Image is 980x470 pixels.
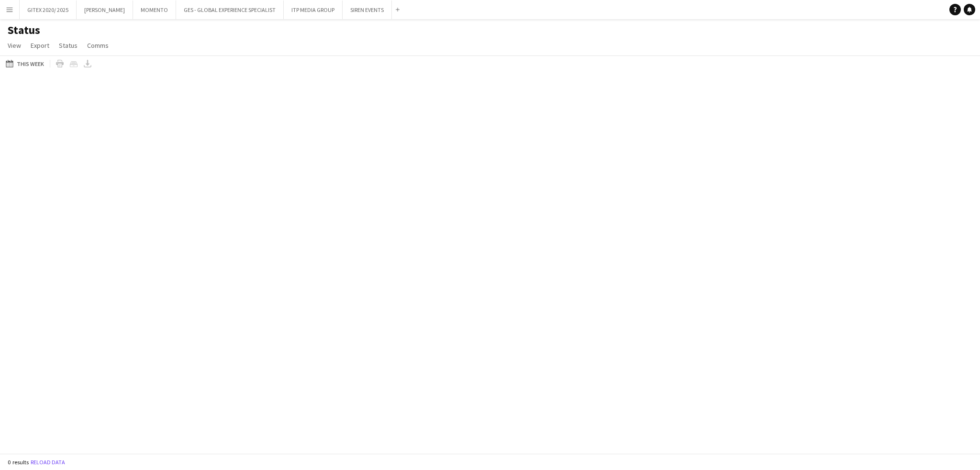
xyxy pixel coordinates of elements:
[77,0,133,19] button: [PERSON_NAME]
[31,41,49,50] span: Export
[133,0,176,19] button: MOMENTO
[176,0,284,19] button: GES - GLOBAL EXPERIENCE SPECIALIST
[343,0,392,19] button: SIREN EVENTS
[4,39,25,52] a: View
[55,39,81,52] a: Status
[59,41,78,50] span: Status
[87,41,109,50] span: Comms
[20,0,77,19] button: GITEX 2020/ 2025
[27,39,53,52] a: Export
[284,0,343,19] button: ITP MEDIA GROUP
[8,41,21,50] span: View
[83,39,112,52] a: Comms
[4,58,46,69] button: This Week
[29,457,67,468] button: Reload data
